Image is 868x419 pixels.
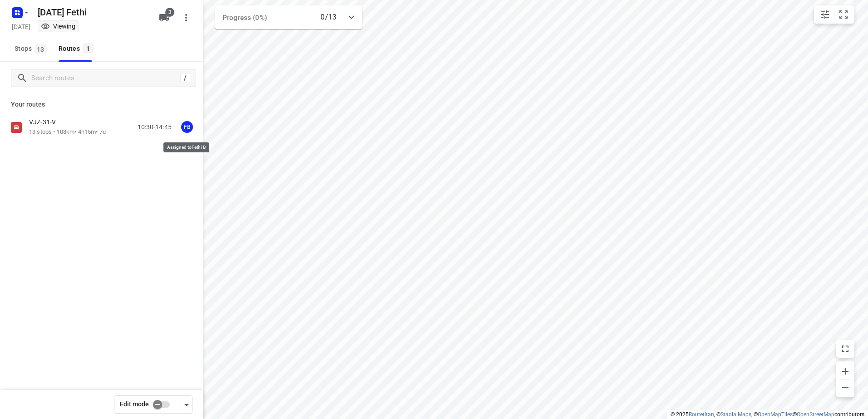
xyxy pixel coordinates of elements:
[138,122,172,132] p: 10:30-14:45
[222,14,267,22] span: Progress (0%)
[29,128,106,136] p: 13 stops • 108km • 4h15m • 7u
[814,5,854,24] div: small contained button group
[15,43,49,54] span: Stops
[321,12,336,23] p: 0/13
[11,100,192,109] p: Your routes
[31,71,180,85] input: Search routes
[83,44,94,53] span: 1
[120,400,149,408] span: Edit mode
[59,43,96,54] div: Routes
[758,411,793,418] a: OpenMapTiles
[215,5,362,29] div: Progress (0%)0/13
[41,22,75,31] div: You are currently in view mode. To make any changes, go to edit project.
[35,44,47,54] span: 13
[180,73,190,83] div: /
[165,8,174,17] span: 3
[181,399,192,410] div: Driver app settings
[155,9,173,27] button: 3
[797,411,834,418] a: OpenStreetMap
[689,411,714,418] a: Routetitan
[720,411,751,418] a: Stadia Maps
[671,411,864,418] li: © 2025 , © , © © contributors
[29,118,61,126] p: VJZ-31-V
